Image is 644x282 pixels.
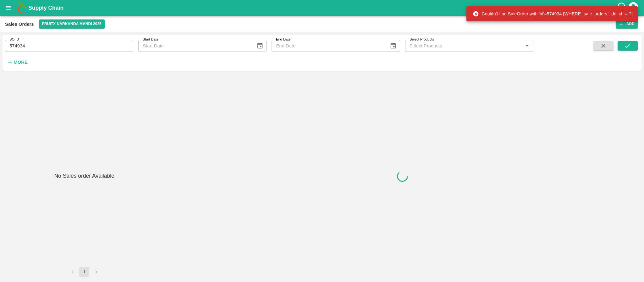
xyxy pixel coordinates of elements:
[254,40,266,52] button: Choose date
[616,19,638,29] button: Add
[28,5,63,11] b: Supply Chain
[617,2,628,14] div: customer-support
[276,37,290,42] label: End Date
[9,37,19,42] label: SO ID
[410,37,434,42] label: Select Products
[628,1,639,14] div: account of current user
[16,2,28,14] img: logo
[79,267,89,277] button: page 1
[14,60,28,65] strong: More
[54,171,114,267] h6: No Sales order Available
[143,37,158,42] label: Start Date
[39,19,105,29] button: Select DC
[523,42,531,50] button: Open
[28,3,617,12] a: Supply Chain
[5,40,133,52] input: Enter SO ID
[272,40,385,52] input: End Date
[407,42,521,50] input: Select Products
[138,40,251,52] input: Start Date
[473,8,633,19] div: Couldn't find SaleOrder with 'id'=574934 [WHERE `sale_orders`.`dc_id` = ?]
[387,40,399,52] button: Choose date
[1,1,16,15] button: open drawer
[66,267,102,277] nav: pagination navigation
[5,57,29,68] button: More
[5,20,34,28] div: Sales Orders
